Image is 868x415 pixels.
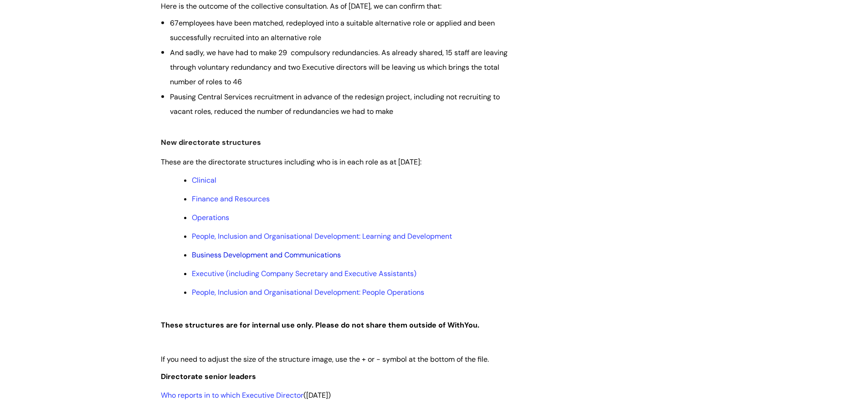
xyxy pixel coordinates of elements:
span: If you need to adjust the size of the structure image, use the + or - symbol at the bottom of the... [161,354,489,364]
a: Executive (including Company Secretary and Executive Assistants) [192,269,416,278]
span: ([DATE]) [161,390,331,400]
a: People, Inclusion and Organisational Development: People Operations [192,287,424,297]
strong: These structures are for internal use only. Please do not share them outside of WithYou. [161,320,479,330]
a: Finance and Resources [192,194,270,204]
span: 67 [170,18,179,28]
span: And sadly, we have had to make 29 compulsory redundancies. As already shared, 15 staff are leavin... [170,48,508,87]
a: Who reports in to which Executive Director [161,390,303,400]
span: Pausing Central Services recruitment in advance of the redesign project, including not recruiting... [170,92,500,116]
a: Clinical [192,175,216,185]
span: employees have been matched, redeployed into a suitable alternative role or applied and been succ... [170,18,495,42]
a: Business Development and Communications [192,250,341,260]
a: Operations [192,213,229,222]
span: Here is the outcome of the collective consultation. As of [DATE], we can confirm that: [161,1,442,11]
span: Directorate senior leaders [161,372,256,381]
a: People, Inclusion and Organisational Development: Learning and Development [192,231,452,241]
span: These are the directorate structures including who is in each role as at [DATE]: [161,157,421,167]
span: New directorate structures [161,138,261,147]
